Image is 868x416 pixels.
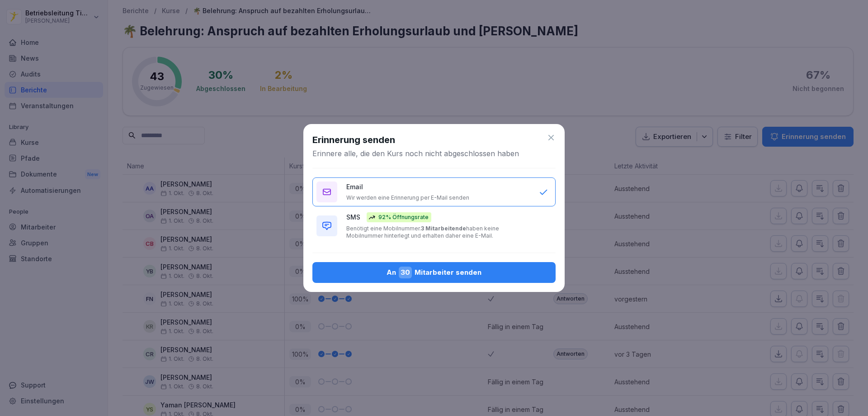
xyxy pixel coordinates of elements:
[320,267,548,278] div: An Mitarbeiter senden
[312,262,556,283] button: An30Mitarbeiter senden
[378,213,429,221] p: 92% Öffnungsrate
[421,225,466,232] b: 3 Mitarbeitende
[346,225,530,239] p: Benötigt eine Mobilnummer. haben keine Mobilnummer hinterlegt und erhalten daher eine E-Mail.
[346,182,363,191] p: Email
[346,212,360,222] p: SMS
[312,148,519,158] p: Erinnere alle, die den Kurs noch nicht abgeschlossen haben
[399,267,412,278] span: 30
[312,133,395,147] h1: Erinnerung senden
[346,194,469,201] p: Wir werden eine Erinnerung per E-Mail senden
